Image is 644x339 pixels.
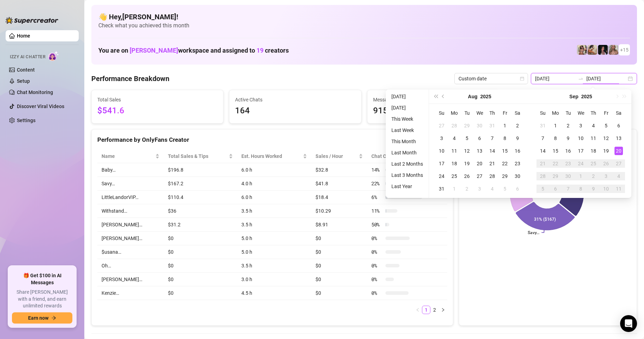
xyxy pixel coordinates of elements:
[536,132,549,145] td: 2025-09-07
[574,157,587,170] td: 2025-09-24
[614,185,623,193] div: 11
[461,107,473,119] th: Tu
[488,134,496,142] div: 7
[422,306,430,314] a: 1
[564,134,572,142] div: 9
[389,148,426,157] li: Last Month
[511,157,524,170] td: 2025-08-23
[439,306,447,314] li: Next Page
[17,89,53,95] a: Chat Monitoring
[513,172,522,180] div: 30
[237,232,311,245] td: 5.0 h
[367,149,447,163] th: Chat Conversion
[28,315,48,321] span: Earn now
[475,121,484,130] div: 30
[499,107,511,119] th: Fr
[614,134,623,142] div: 13
[587,170,600,182] td: 2025-10-02
[450,147,458,155] div: 11
[311,245,367,259] td: $0
[536,170,549,182] td: 2025-09-28
[371,152,437,160] span: Chat Conversion
[389,104,426,112] li: [DATE]
[51,315,56,320] span: arrow-right
[97,96,217,104] span: Total Sales
[551,147,560,155] div: 15
[431,306,438,314] a: 2
[371,262,383,270] span: 0 %
[570,89,579,104] button: Choose a month
[473,157,486,170] td: 2025-08-20
[17,67,35,73] a: Content
[237,245,311,259] td: 5.0 h
[12,272,72,286] span: 🎁 Get $100 in AI Messages
[371,221,383,228] span: 50 %
[612,107,625,119] th: Sa
[389,171,426,179] li: Last 3 Months
[539,134,547,142] div: 7
[578,76,584,81] span: swap-right
[164,177,237,191] td: $167.2
[164,245,237,259] td: $0
[448,182,461,195] td: 2025-09-01
[371,275,383,283] span: 0 %
[97,149,164,163] th: Name
[602,121,610,130] div: 5
[612,145,625,157] td: 2025-09-20
[311,273,367,286] td: $0
[235,96,355,104] span: Active Chats
[97,204,164,218] td: Withstand…
[562,145,574,157] td: 2025-09-16
[311,163,367,177] td: $32.8
[486,182,499,195] td: 2025-09-04
[468,89,477,104] button: Choose a month
[549,170,562,182] td: 2025-09-29
[97,218,164,232] td: [PERSON_NAME]…
[440,89,447,104] button: Previous month (PageUp)
[98,12,630,22] h4: 👋 Hey, [PERSON_NAME] !
[614,147,623,155] div: 20
[513,159,522,168] div: 23
[435,182,448,195] td: 2025-08-31
[235,104,355,118] span: 164
[237,273,311,286] td: 3.0 h
[435,157,448,170] td: 2025-08-17
[448,145,461,157] td: 2025-08-11
[587,182,600,195] td: 2025-10-09
[539,172,547,180] div: 28
[614,121,623,130] div: 6
[614,172,623,180] div: 4
[97,232,164,245] td: [PERSON_NAME]…
[461,157,473,170] td: 2025-08-19
[164,286,237,300] td: $0
[589,172,598,180] div: 2
[536,157,549,170] td: 2025-09-21
[439,306,447,314] button: right
[435,132,448,145] td: 2025-08-03
[488,147,496,155] div: 14
[577,159,585,168] div: 24
[475,172,484,180] div: 27
[463,172,471,180] div: 26
[311,259,367,273] td: $0
[586,75,626,82] input: End date
[389,115,426,123] li: This Week
[461,119,473,132] td: 2025-07-29
[48,51,59,61] img: AI Chatter
[486,107,499,119] th: Th
[164,163,237,177] td: $196.8
[371,166,383,174] span: 14 %
[97,177,164,191] td: Savy…
[435,145,448,157] td: 2025-08-10
[511,182,524,195] td: 2025-09-06
[562,170,574,182] td: 2025-09-30
[102,152,154,160] span: Name
[513,134,522,142] div: 9
[416,308,420,312] span: left
[448,157,461,170] td: 2025-08-18
[577,172,585,180] div: 1
[480,89,491,104] button: Choose a year
[577,147,585,155] div: 17
[475,134,484,142] div: 6
[602,185,610,193] div: 10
